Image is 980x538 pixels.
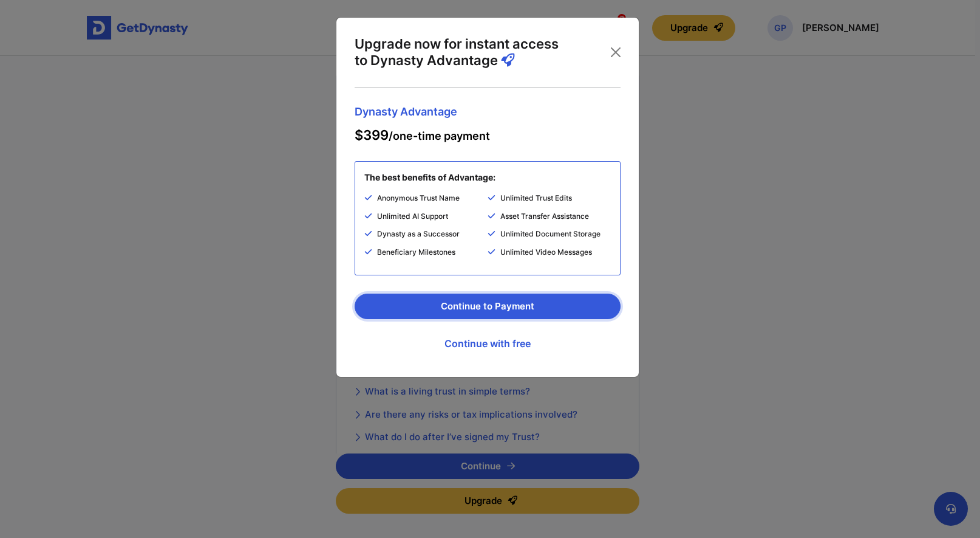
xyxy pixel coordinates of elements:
[355,36,567,69] p: Upgrade now for instant access to Dynasty Advantage
[488,192,611,210] li: Unlimited Trust Edits
[488,246,611,266] li: Unlimited Video Messages
[364,171,495,184] p: The best benefits of Advantage:
[606,43,625,62] button: Close
[355,294,621,319] button: Continue to Payment
[355,127,490,143] span: /one-time payment
[488,228,611,246] li: Unlimited Document Storage
[364,228,488,246] li: Dynasty as a Successor
[355,127,389,143] span: $399
[355,106,621,118] span: Dynasty Advantage
[355,328,621,359] a: Continue with free
[364,210,488,229] li: Unlimited AI Support
[488,210,611,229] li: Asset Transfer Assistance
[364,246,488,266] li: Beneficiary Milestones
[364,192,488,210] li: Anonymous Trust Name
